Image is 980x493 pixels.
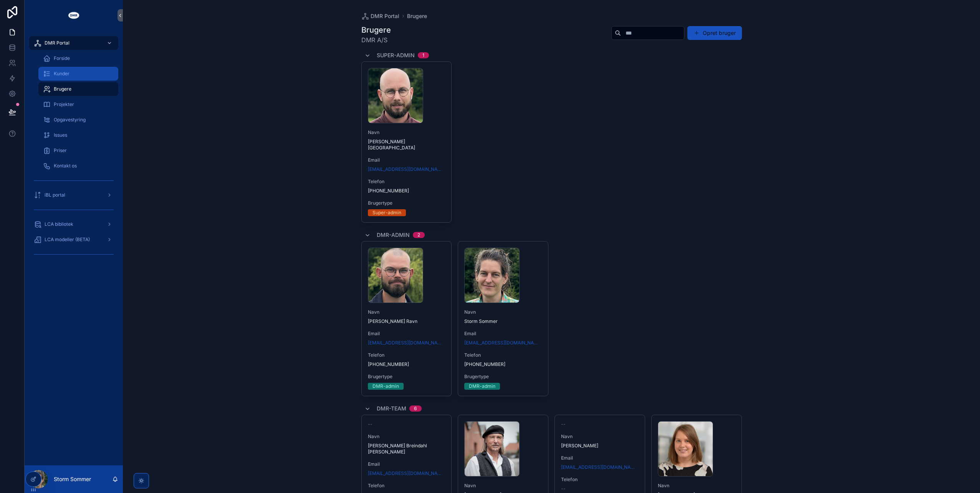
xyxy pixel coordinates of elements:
[464,352,542,358] span: Telefon
[377,405,406,412] span: DMR-team
[368,166,445,172] a: [EMAIL_ADDRESS][DOMAIN_NAME]
[361,12,399,20] a: DMR Portal
[38,98,118,111] a: Projekter
[54,132,67,138] span: Issues
[561,443,639,449] span: [PERSON_NAME]
[54,117,86,123] span: Opgavestyring
[377,231,410,239] span: DMR-admin
[29,217,118,231] a: LCA bibliotek
[561,421,566,427] span: --
[361,61,452,223] a: Navn[PERSON_NAME][GEOGRAPHIC_DATA]Email[EMAIL_ADDRESS][DOMAIN_NAME]Telefon[PHONE_NUMBER]Brugertyp...
[372,209,401,216] div: Super-admin
[38,128,118,142] a: Issues
[561,476,639,483] span: Telefon
[368,352,445,358] span: Telefon
[464,318,542,324] span: Storm Sommer
[372,383,399,390] div: DMR-admin
[469,383,495,390] div: DMR-admin
[377,51,415,59] span: Super-admin
[464,361,542,367] span: [PHONE_NUMBER]
[464,309,542,315] span: Navn
[561,433,639,440] span: Navn
[368,331,445,337] span: Email
[68,9,80,22] img: App logo
[368,318,445,324] span: [PERSON_NAME] Ravn
[368,443,445,455] span: [PERSON_NAME] Breindahl [PERSON_NAME]
[561,455,639,461] span: Email
[464,374,542,380] span: Brugertype
[368,179,445,185] span: Telefon
[687,26,742,40] button: Opret bruger
[54,163,77,169] span: Kontakt os
[561,464,639,470] a: [EMAIL_ADDRESS][DOMAIN_NAME]
[54,86,71,92] span: Brugere
[561,486,566,492] span: --
[54,55,70,61] span: Forside
[368,433,445,440] span: Navn
[464,483,542,489] span: Navn
[38,113,118,127] a: Opgavestyring
[368,188,445,194] span: [PHONE_NUMBER]
[464,331,542,337] span: Email
[361,25,391,35] h1: Brugere
[368,461,445,467] span: Email
[45,221,73,227] span: LCA bibliotek
[361,35,391,45] span: DMR A/S
[45,40,70,46] span: DMR Portal
[368,340,445,346] a: [EMAIL_ADDRESS][DOMAIN_NAME]
[368,129,445,136] span: Navn
[368,374,445,380] span: Brugertype
[29,188,118,202] a: iBL portal
[361,241,452,396] a: Navn[PERSON_NAME] RavnEmail[EMAIL_ADDRESS][DOMAIN_NAME]Telefon[PHONE_NUMBER]BrugertypeDMR-admin
[29,36,118,50] a: DMR Portal
[54,147,67,154] span: Priser
[368,470,445,476] a: [EMAIL_ADDRESS][DOMAIN_NAME]
[54,475,91,483] p: Storm Sommer
[38,144,118,157] a: Priser
[45,192,65,198] span: iBL portal
[368,361,445,367] span: [PHONE_NUMBER]
[371,12,399,20] span: DMR Portal
[407,12,427,20] a: Brugere
[38,159,118,173] a: Kontakt os
[422,52,424,58] div: 1
[29,233,118,246] a: LCA modeller (BETA)
[658,483,735,489] span: Navn
[464,340,542,346] a: [EMAIL_ADDRESS][DOMAIN_NAME]
[368,309,445,315] span: Navn
[368,200,445,206] span: Brugertype
[38,51,118,65] a: Forside
[368,421,372,427] span: --
[368,139,445,151] span: [PERSON_NAME][GEOGRAPHIC_DATA]
[38,82,118,96] a: Brugere
[54,71,70,77] span: Kunder
[368,483,445,489] span: Telefon
[45,237,90,243] span: LCA modeller (BETA)
[25,31,123,270] div: scrollable content
[54,101,74,108] span: Projekter
[458,241,548,396] a: NavnStorm SommerEmail[EMAIL_ADDRESS][DOMAIN_NAME]Telefon[PHONE_NUMBER]BrugertypeDMR-admin
[417,232,420,238] div: 2
[38,67,118,81] a: Kunder
[414,405,417,412] div: 6
[368,157,445,163] span: Email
